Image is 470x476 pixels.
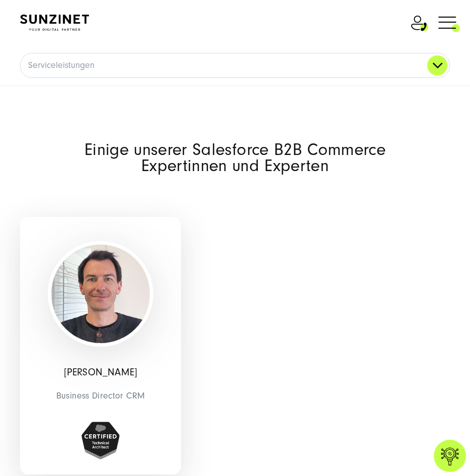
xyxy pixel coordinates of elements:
img: Christoph-Eschweiler [51,245,150,376]
a: Serviceleistungen [21,53,449,77]
span: Business Director CRM [28,388,173,404]
h2: Einige unserer Salesforce B2B Commerce Expertinnen und Experten [20,142,450,175]
p: [PERSON_NAME] [28,367,173,378]
img: SUNZINET Full Service Digital Agentur [20,15,89,31]
img: Salesforce Certified Technical Architect [81,422,120,459]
